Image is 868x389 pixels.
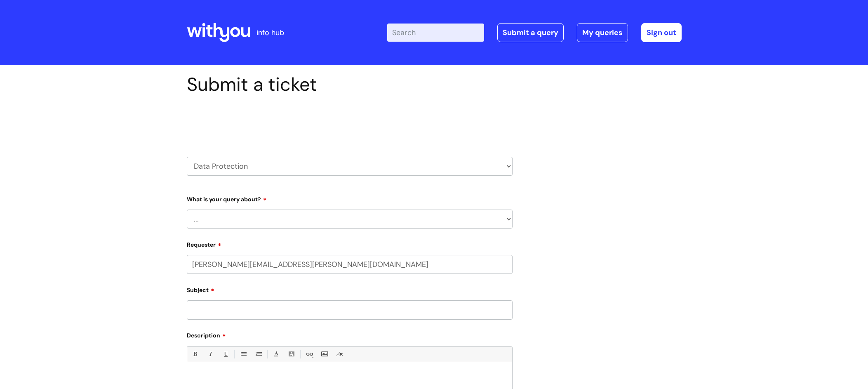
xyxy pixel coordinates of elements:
a: My queries [577,23,628,42]
a: Italic (Ctrl-I) [205,349,215,359]
label: Description [187,329,513,339]
label: What is your query about? [187,193,513,203]
a: Back Color [286,349,296,359]
input: Search [387,24,484,42]
div: | - [387,23,682,42]
h2: Select issue type [187,115,513,130]
a: Remove formatting (Ctrl-\) [334,349,345,359]
a: Sign out [641,23,682,42]
a: Insert Image... [319,349,329,359]
label: Requester [187,238,513,248]
a: Bold (Ctrl-B) [190,349,200,359]
a: Font Color [271,349,281,359]
a: 1. Ordered List (Ctrl-Shift-8) [253,349,263,359]
a: Submit a query [497,23,564,42]
a: • Unordered List (Ctrl-Shift-7) [238,349,248,359]
a: Link [304,349,314,359]
a: Underline(Ctrl-U) [220,349,231,359]
label: Subject [187,284,513,294]
p: info hub [256,26,284,39]
h1: Submit a ticket [187,73,513,96]
input: Email [187,255,513,274]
